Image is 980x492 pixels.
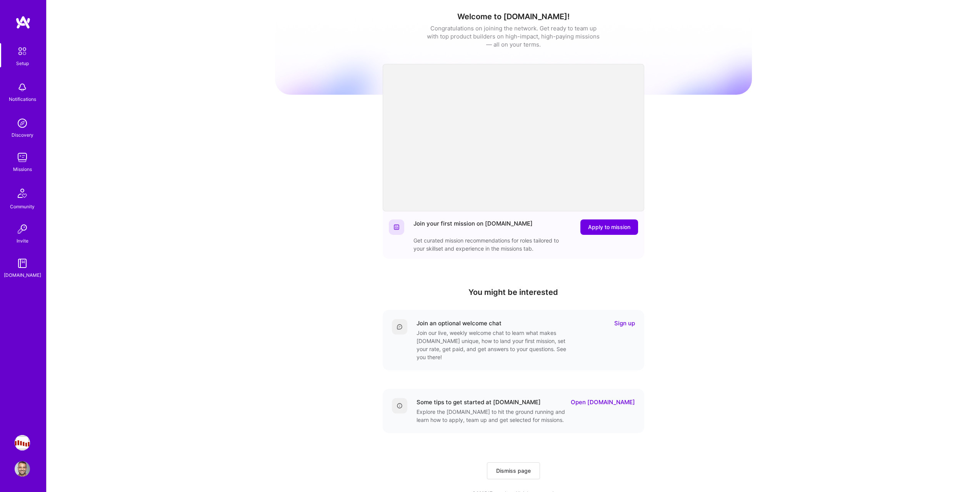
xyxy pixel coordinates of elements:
[13,461,32,477] a: User Avatar
[17,237,28,245] div: Invite
[10,202,35,211] div: Community
[16,59,29,67] div: Setup
[413,219,533,235] div: Join your first mission on [DOMAIN_NAME]
[13,184,32,202] img: Community
[15,461,30,477] img: User Avatar
[14,43,30,59] img: setup
[397,403,403,409] img: Details
[417,319,502,327] div: Join an optional welcome chat
[496,467,531,475] span: Dismiss page
[15,221,30,237] img: Invite
[15,80,30,95] img: bell
[15,435,30,450] img: Steelbay.ai: AI Engineer for Multi-Agent Platform
[413,236,567,253] div: Get curated mission recommendations for roles tailored to your skillset and experience in the mis...
[13,435,32,450] a: Steelbay.ai: AI Engineer for Multi-Agent Platform
[397,324,403,330] img: Comment
[580,219,638,235] button: Apply to mission
[12,131,33,139] div: Discovery
[15,256,30,271] img: guide book
[417,398,541,406] div: Some tips to get started at [DOMAIN_NAME]
[13,165,32,173] div: Missions
[393,224,400,230] img: Website
[417,329,570,361] div: Join our live, weekly welcome chat to learn what makes [DOMAIN_NAME] unique, how to land your fir...
[275,12,752,21] h1: Welcome to [DOMAIN_NAME]!
[417,408,570,424] div: Explore the [DOMAIN_NAME] to hit the ground running and learn how to apply, team up and get selec...
[15,150,30,165] img: teamwork
[487,462,540,479] button: Dismiss page
[427,24,600,49] div: Congratulations on joining the network. Get ready to team up with top product builders on high-im...
[383,288,644,297] h4: You might be interested
[9,95,36,103] div: Notifications
[614,319,635,327] a: Sign up
[15,15,31,29] img: logo
[15,115,30,131] img: discovery
[4,271,41,279] div: [DOMAIN_NAME]
[383,64,644,211] iframe: video
[571,398,635,406] a: Open [DOMAIN_NAME]
[588,223,630,231] span: Apply to mission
